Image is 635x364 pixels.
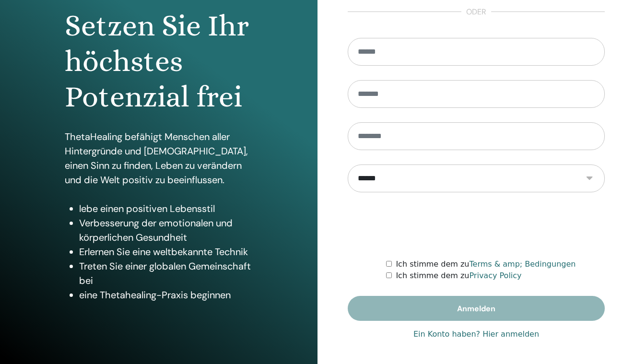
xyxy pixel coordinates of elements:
a: Terms & amp; Bedingungen [470,259,576,269]
label: Ich stimme dem zu [396,258,576,270]
label: Ich stimme dem zu [396,270,521,282]
li: Verbesserung der emotionalen und körperlichen Gesundheit [79,216,252,245]
li: lebe einen positiven Lebensstil [79,201,252,216]
a: Privacy Policy [470,271,522,280]
h1: Setzen Sie Ihr höchstes Potenzial frei [65,8,252,115]
span: oder [461,6,491,18]
li: Erlernen Sie eine weltbekannte Technik [79,245,252,259]
p: ThetaHealing befähigt Menschen aller Hintergründe und [DEMOGRAPHIC_DATA], einen Sinn zu finden, L... [65,129,252,187]
a: Ein Konto haben? Hier anmelden [413,329,539,340]
li: Treten Sie einer globalen Gemeinschaft bei [79,259,252,288]
li: eine Thetahealing-Praxis beginnen [79,288,252,302]
iframe: reCAPTCHA [403,207,549,244]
